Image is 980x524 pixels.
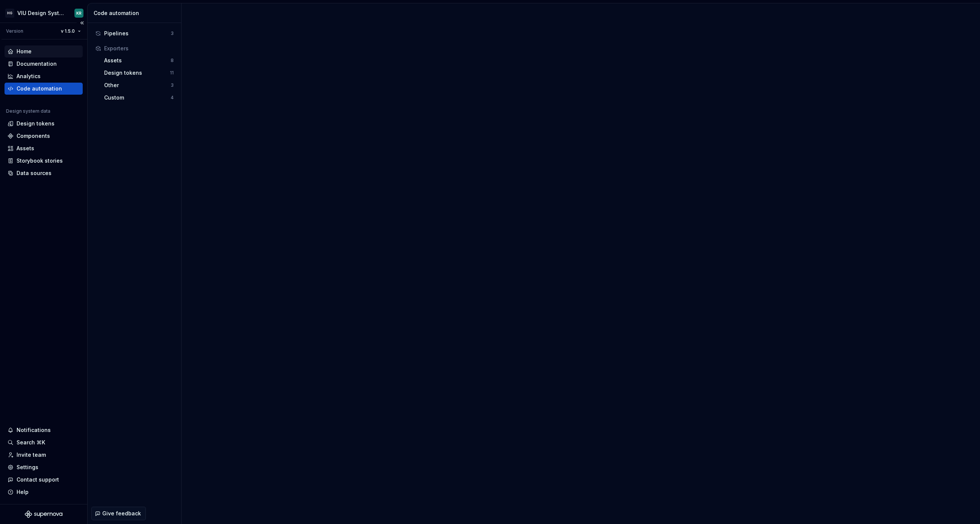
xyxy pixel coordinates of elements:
a: Components [5,130,83,142]
a: Invite team [5,449,83,461]
div: Assets [17,145,34,152]
div: Storybook stories [17,157,63,165]
div: KR [76,10,82,16]
div: Search ⌘K [17,439,45,446]
div: Custom [104,94,171,101]
div: Design tokens [104,69,170,77]
a: Documentation [5,58,83,70]
a: Analytics [5,70,83,82]
button: Custom4 [101,92,177,104]
a: Assets [5,142,83,154]
div: Analytics [17,72,41,80]
div: Pipelines [104,30,171,37]
div: 3 [171,82,174,88]
div: 11 [170,70,174,76]
div: Assets [104,57,171,64]
div: Code automation [17,85,62,92]
div: Invite team [17,451,46,459]
a: Settings [5,461,83,473]
div: Contact support [17,476,59,483]
div: HG [5,9,14,18]
button: v 1.5.0 [58,26,84,36]
div: Settings [17,464,38,471]
div: 4 [171,95,174,101]
a: Storybook stories [5,155,83,167]
div: Code automation [94,9,178,17]
button: Notifications [5,424,83,436]
div: Documentation [17,60,57,68]
div: Other [104,82,171,89]
button: Search ⌘K [5,436,83,448]
svg: Supernova Logo [25,510,62,518]
div: Design tokens [17,120,55,127]
button: Collapse sidebar [77,18,87,28]
div: Components [17,132,50,140]
a: Design tokens [5,118,83,130]
span: v 1.5.0 [61,28,75,34]
a: Data sources [5,167,83,179]
div: 8 [171,57,174,63]
div: Data sources [17,169,51,177]
div: VIU Design System [17,9,65,17]
button: Assets8 [101,54,177,66]
div: 3 [171,30,174,36]
a: Code automation [5,83,83,95]
button: Pipelines3 [92,27,177,39]
button: HGVIU Design SystemKR [2,5,86,21]
div: Design system data [6,108,50,114]
a: Home [5,45,83,57]
div: Version [6,28,23,34]
div: Exporters [104,45,174,52]
button: Design tokens11 [101,67,177,79]
span: Give feedback [102,510,141,517]
div: Help [17,488,29,496]
button: Contact support [5,474,83,486]
div: Notifications [17,426,51,434]
button: Other3 [101,79,177,91]
button: Give feedback [91,507,146,520]
div: Home [17,48,32,55]
button: Help [5,486,83,498]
